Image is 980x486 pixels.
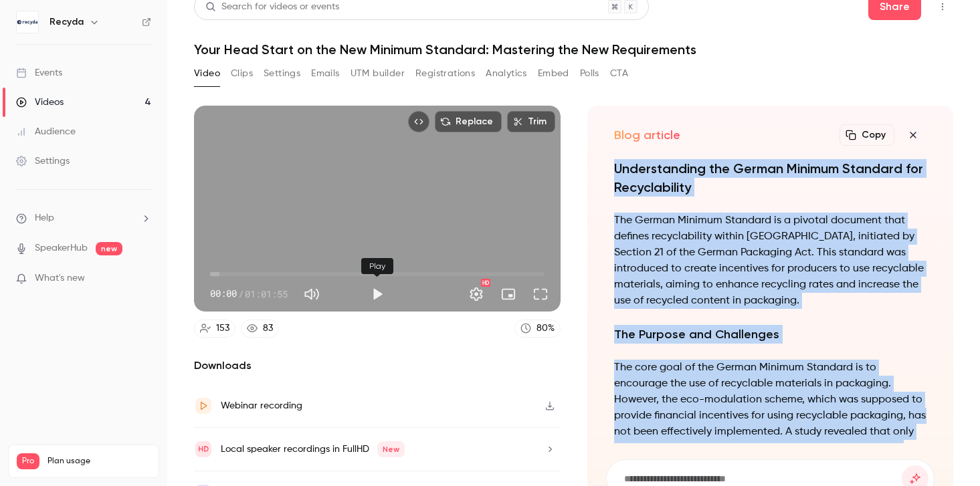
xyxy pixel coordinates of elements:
[245,287,288,301] span: 01:01:55
[194,358,561,374] h2: Downloads
[415,63,475,84] button: Registrations
[527,281,554,308] button: Full screen
[351,63,405,84] button: UTM builder
[361,258,393,274] div: Play
[263,322,273,336] div: 83
[47,456,151,467] span: Plan usage
[264,63,300,84] button: Settings
[16,154,70,168] div: Settings
[16,66,62,80] div: Events
[538,63,569,84] button: Embed
[17,453,39,469] span: Pro
[194,320,235,338] a: 153
[614,325,927,344] h2: The Purpose and Challenges
[194,41,953,57] h1: Your Head Start on the New Minimum Standard: Mastering the New Requirements
[16,211,151,225] li: help-dropdown-opener
[495,281,522,308] button: Turn on miniplayer
[210,287,237,301] span: 00:00
[840,124,894,146] button: Copy
[238,287,243,301] span: /
[614,127,680,143] h2: Blog article
[35,211,54,225] span: Help
[35,271,85,285] span: What's new
[364,281,391,308] button: Play
[221,441,405,457] div: Local speaker recordings in FullHD
[194,63,220,84] button: Video
[377,441,405,457] span: New
[231,63,253,84] button: Clips
[481,279,490,287] div: HD
[614,159,927,197] h1: Understanding the German Minimum Standard for Recyclability
[50,15,84,29] h6: Recyda
[463,281,490,308] button: Settings
[241,320,279,338] a: 83
[610,63,628,84] button: CTA
[614,213,927,309] p: The German Minimum Standard is a pivotal document that defines recyclability within [GEOGRAPHIC_D...
[216,322,229,336] div: 153
[435,111,502,132] button: Replace
[96,242,122,255] span: new
[408,111,429,132] button: Embed video
[35,241,88,255] a: SpeakerHub
[16,96,64,109] div: Videos
[311,63,339,84] button: Emails
[514,320,561,338] a: 80%
[486,63,527,84] button: Analytics
[298,281,325,308] button: Mute
[580,63,599,84] button: Polls
[16,125,76,138] div: Audience
[536,322,555,336] div: 80 %
[507,111,555,132] button: Trim
[221,398,302,414] div: Webinar recording
[135,273,151,285] iframe: Noticeable Trigger
[210,287,288,301] div: 00:00
[17,11,38,33] img: Recyda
